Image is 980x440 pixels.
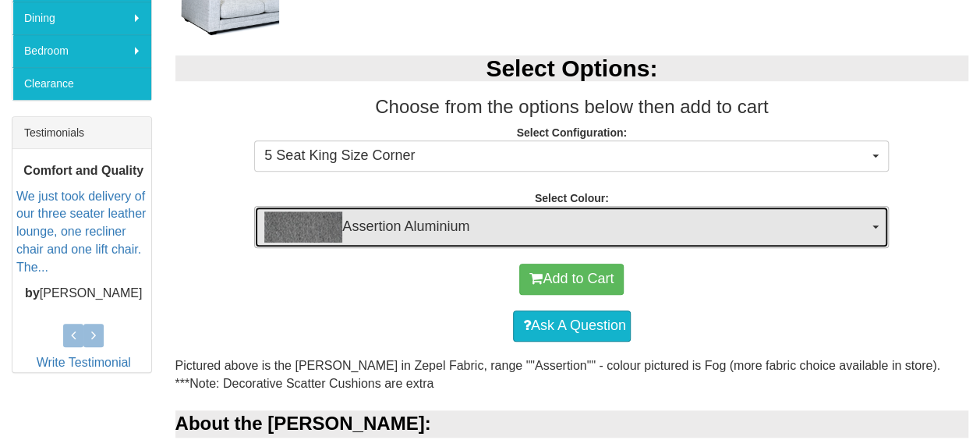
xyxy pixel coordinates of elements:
button: Assertion AluminiumAssertion Aluminium [254,206,889,248]
span: Assertion Aluminium [264,211,869,243]
a: Ask A Question [513,310,631,342]
b: Select Options: [486,55,657,81]
img: Assertion Aluminium [264,211,342,243]
span: 5 Seat King Size Corner [264,146,869,166]
button: 5 Seat King Size Corner [254,140,889,172]
a: We just took delivery of our three seater leather lounge, one recliner chair and one lift chair. ... [16,190,146,274]
h3: Choose from the options below then add to cart [175,97,969,117]
div: About the [PERSON_NAME]: [175,410,969,437]
b: by [25,286,40,300]
a: Write Testimonial [37,356,131,369]
strong: Select Configuration: [516,126,627,139]
p: [PERSON_NAME] [16,285,151,303]
b: Comfort and Quality [23,164,143,177]
a: Clearance [12,67,151,100]
a: Dining [12,2,151,34]
a: Bedroom [12,34,151,67]
strong: Select Colour: [535,192,609,204]
button: Add to Cart [519,264,624,295]
div: Testimonials [12,117,151,149]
